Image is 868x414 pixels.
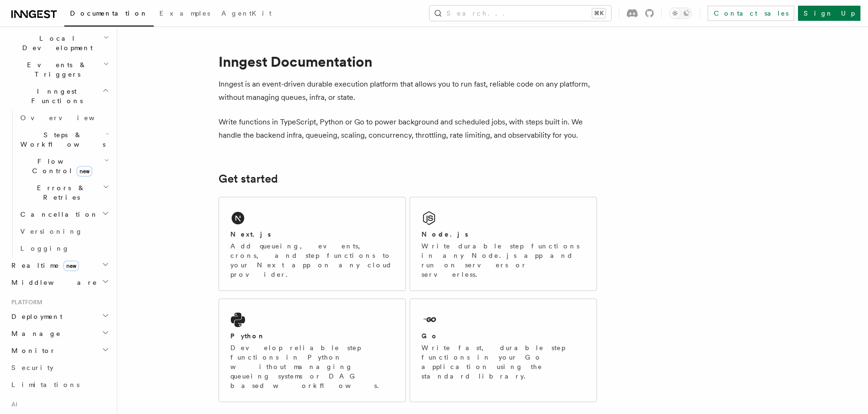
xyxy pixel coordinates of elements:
[8,34,103,53] span: Local Development
[17,153,111,179] button: Flow Controlnew
[421,241,585,279] p: Write durable step functions in any Node.js app and run on servers or serverless.
[430,6,611,21] button: Search...⌘K
[8,308,111,325] button: Deployment
[798,6,860,21] a: Sign Up
[154,3,216,26] a: Examples
[8,56,111,83] button: Events & Triggers
[230,229,271,239] h2: Next.js
[230,343,394,390] p: Develop reliable step functions in Python without managing queueing systems or DAG based workflows.
[17,126,111,153] button: Steps & Workflows
[8,109,111,257] div: Inngest Functions
[219,172,278,185] a: Get started
[8,83,111,109] button: Inngest Functions
[8,359,111,376] a: Security
[8,299,43,306] span: Platform
[410,197,597,291] a: Node.jsWrite durable step functions in any Node.js app and run on servers or serverless.
[230,331,265,341] h2: Python
[230,241,394,279] p: Add queueing, events, crons, and step functions to your Next app on any cloud provider.
[219,197,406,291] a: Next.jsAdd queueing, events, crons, and step functions to your Next app on any cloud provider.
[17,240,111,257] a: Logging
[708,6,794,21] a: Contact sales
[159,9,210,17] span: Examples
[11,364,53,371] span: Security
[8,329,61,338] span: Manage
[592,9,605,18] kbd: ⌘K
[219,53,597,70] h1: Inngest Documentation
[64,3,154,26] a: Documentation
[8,342,111,359] button: Monitor
[219,115,597,142] p: Write functions in TypeScript, Python or Go to power background and scheduled jobs, with steps bu...
[421,343,585,381] p: Write fast, durable step functions in your Go application using the standard library.
[8,30,111,56] button: Local Development
[8,261,79,270] span: Realtime
[8,278,97,287] span: Middleware
[8,274,111,291] button: Middleware
[17,210,98,219] span: Cancellation
[421,331,438,341] h2: Go
[70,9,148,17] span: Documentation
[8,325,111,342] button: Manage
[17,183,103,202] span: Errors & Retries
[8,257,111,274] button: Realtimenew
[17,157,104,176] span: Flow Control
[8,87,102,106] span: Inngest Functions
[221,9,272,17] span: AgentKit
[17,223,111,240] a: Versioning
[219,299,406,402] a: PythonDevelop reliable step functions in Python without managing queueing systems or DAG based wo...
[20,228,83,235] span: Versioning
[20,245,70,252] span: Logging
[17,130,105,149] span: Steps & Workflows
[17,179,111,206] button: Errors & Retries
[410,299,597,402] a: GoWrite fast, durable step functions in your Go application using the standard library.
[669,8,692,19] button: Toggle dark mode
[8,401,18,408] span: AI
[8,376,111,393] a: Limitations
[421,229,468,239] h2: Node.js
[8,346,56,355] span: Monitor
[17,206,111,223] button: Cancellation
[8,60,103,79] span: Events & Triggers
[20,114,118,122] span: Overview
[219,78,597,104] p: Inngest is an event-driven durable execution platform that allows you to run fast, reliable code ...
[63,261,79,271] span: new
[8,312,62,321] span: Deployment
[77,166,92,176] span: new
[17,109,111,126] a: Overview
[11,381,79,388] span: Limitations
[216,3,277,26] a: AgentKit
